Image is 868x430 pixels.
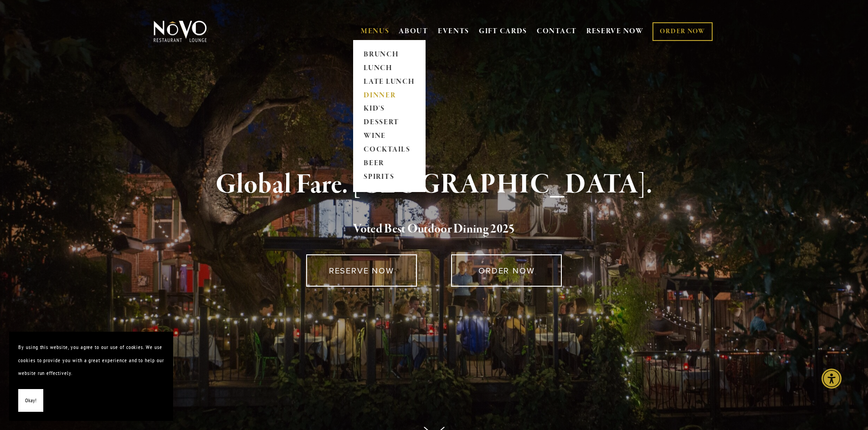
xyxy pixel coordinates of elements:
a: ORDER NOW [652,22,712,41]
section: Cookie banner [9,332,173,421]
a: DINNER [361,89,418,102]
a: DESSERT [361,116,418,130]
img: Novo Restaurant &amp; Lounge [152,20,209,43]
a: RESERVE NOW [306,254,417,287]
a: BEER [361,157,418,171]
a: KID'S [361,102,418,116]
h2: 5 [169,220,700,239]
a: RESERVE NOW [586,23,644,40]
a: BRUNCH [361,48,418,61]
a: SPIRITS [361,171,418,184]
a: ABOUT [399,27,428,36]
a: EVENTS [438,27,469,36]
p: By using this website, you agree to our use of cookies. We use cookies to provide you with a grea... [18,341,164,380]
div: Accessibility Menu [822,369,842,389]
a: Voted Best Outdoor Dining 202 [353,221,508,238]
strong: Global Fare. [GEOGRAPHIC_DATA]. [216,167,652,202]
a: CONTACT [537,23,577,40]
a: ORDER NOW [451,254,562,287]
a: GIFT CARDS [479,23,527,40]
a: COCKTAILS [361,143,418,157]
a: WINE [361,130,418,143]
a: MENUS [361,27,390,36]
span: Okay! [25,394,36,407]
button: Okay! [18,389,43,412]
a: LUNCH [361,61,418,75]
a: LATE LUNCH [361,75,418,89]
